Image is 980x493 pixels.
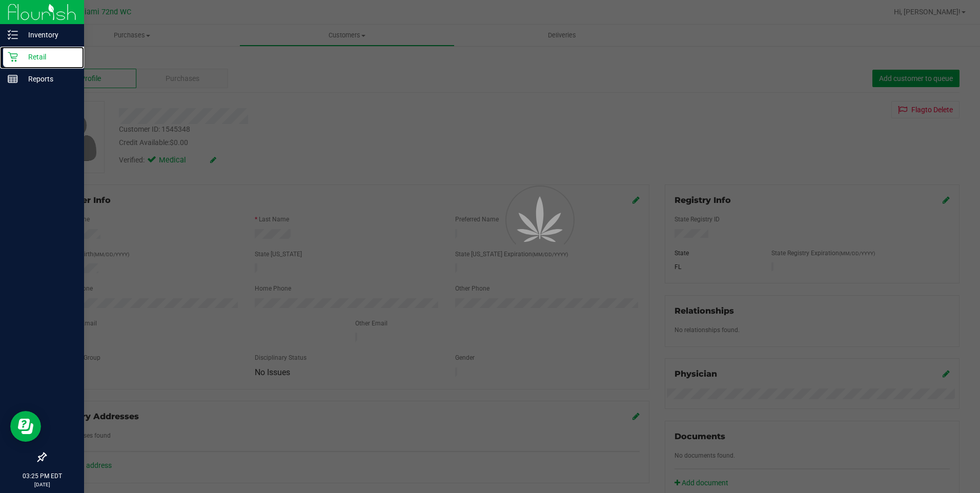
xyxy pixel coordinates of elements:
iframe: Resource center [10,411,41,442]
p: Retail [18,51,79,63]
p: 03:25 PM EDT [5,471,79,481]
p: Inventory [18,29,79,41]
inline-svg: Inventory [8,30,18,40]
p: [DATE] [5,481,79,488]
p: Reports [18,73,79,85]
inline-svg: Reports [8,74,18,84]
inline-svg: Retail [8,52,18,62]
